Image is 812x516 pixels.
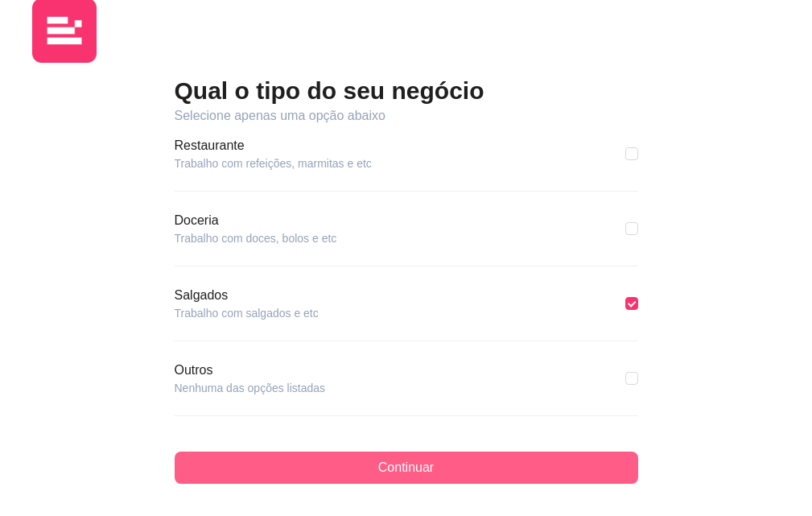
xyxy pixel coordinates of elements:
[175,452,638,484] button: Continuar
[175,155,372,171] article: Trabalho com refeições, marmitas e etc
[175,305,319,321] article: Trabalho com salgados e etc
[175,361,326,380] article: Outros
[175,106,638,126] article: Selecione apenas uma opção abaixo
[378,458,434,477] span: Continuar
[175,286,319,305] article: Salgados
[175,136,372,155] article: Restaurante
[175,380,326,396] article: Nenhuma das opções listadas
[175,211,337,230] article: Doceria
[175,76,638,106] h2: Qual o tipo do seu negócio
[175,230,337,246] article: Trabalho com doces, bolos e etc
